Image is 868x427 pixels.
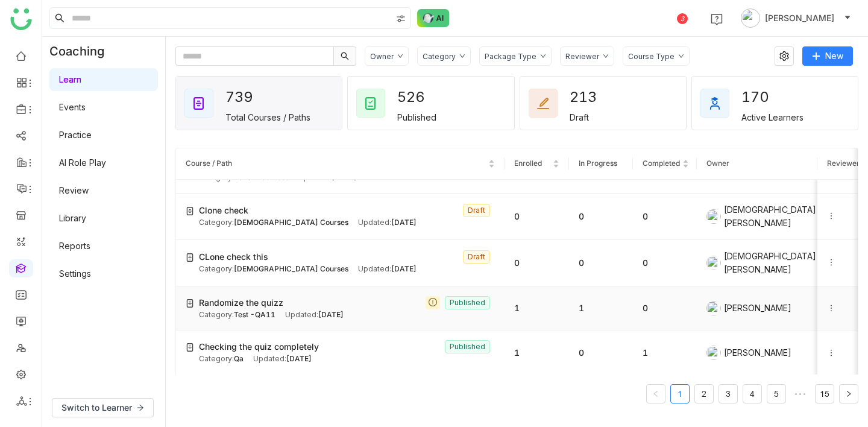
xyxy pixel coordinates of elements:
a: Review [59,185,89,195]
span: Checking the quiz completely [199,340,319,353]
td: 1 [569,286,633,331]
li: 5 [767,384,786,403]
span: [DATE] [391,218,417,227]
li: 15 [815,384,834,403]
button: Previous Page [646,384,665,403]
div: Active Learners [741,112,804,122]
img: draft_courses.svg [536,96,550,110]
span: Reviewers [827,159,863,168]
span: [DATE] [332,172,357,182]
div: 3 [677,13,688,24]
a: Learn [59,74,81,84]
div: Package Type [485,52,536,61]
span: ••• [791,384,810,403]
td: 0 [569,194,633,240]
img: 684a9aedde261c4b36a3ced9 [706,346,721,360]
div: Updated: [285,309,344,321]
a: Practice [59,130,92,140]
div: Course Type [628,52,675,61]
a: 1 [671,385,689,403]
nz-tag: Published [445,296,490,309]
img: published_courses.svg [363,96,378,110]
span: Randomize the quizz [199,296,283,309]
div: [DEMOGRAPHIC_DATA][PERSON_NAME] [706,203,808,230]
button: New [802,46,853,66]
div: [PERSON_NAME] [706,346,808,360]
div: Owner [370,52,394,61]
td: 0 [505,194,568,240]
div: Category: [199,264,348,275]
div: 526 [397,84,441,110]
li: 3 [719,384,738,403]
div: [PERSON_NAME] [706,301,808,315]
span: Test -QA11 [234,310,275,319]
img: create-new-course.svg [186,299,194,308]
li: 1 [670,384,690,403]
a: Events [59,102,86,112]
img: ask-buddy-normal.svg [417,9,450,27]
li: 4 [743,384,762,403]
span: [PERSON_NAME] [765,11,834,25]
div: 213 [570,84,613,110]
span: In Progress [579,159,617,168]
span: Aazam Courses [234,172,289,182]
span: Completed [643,159,680,168]
div: 170 [741,84,785,110]
img: create-new-course.svg [186,207,194,215]
img: create-new-course.svg [186,343,194,352]
li: Next 5 Pages [791,384,810,403]
span: [DATE] [318,310,344,319]
td: 1 [633,331,697,375]
a: Library [59,213,86,223]
div: Total Courses / Paths [225,112,310,122]
img: search-type.svg [396,14,406,24]
img: create-new-course.svg [186,253,194,262]
div: Updated: [358,264,417,275]
img: avatar [741,8,760,28]
td: 0 [505,240,568,286]
div: Draft [570,112,589,122]
span: Enrolled [514,159,542,168]
div: Category: [199,309,275,321]
td: 0 [569,240,633,286]
img: 684a9b22de261c4b36a3d00f [706,301,721,315]
span: Switch to Learner [61,401,132,414]
nz-tag: Published [445,340,490,353]
div: Updated: [358,217,417,229]
div: Category [423,52,456,61]
td: 0 [633,286,697,331]
a: 2 [695,385,713,403]
div: Category: [199,353,244,365]
a: 3 [719,385,737,403]
nz-tag: Draft [463,250,490,264]
div: Coaching [42,37,122,66]
span: CLone check this [199,250,268,264]
span: New [825,49,843,63]
span: Course / Path [186,159,232,168]
img: total_courses.svg [192,96,206,110]
div: 739 [225,84,269,110]
button: Next Page [839,384,858,403]
div: Published [397,112,436,122]
a: Settings [59,268,91,279]
img: logo [10,8,32,30]
td: 0 [633,194,697,240]
span: [DEMOGRAPHIC_DATA] Courses [234,264,348,273]
a: 15 [816,385,834,403]
a: AI Role Play [59,157,106,168]
button: Switch to Learner [52,398,154,417]
img: active_learners.svg [708,96,722,110]
img: 684a9b06de261c4b36a3cf65 [706,256,721,270]
a: 4 [743,385,761,403]
td: 1 [505,286,568,331]
div: Reviewer [565,52,599,61]
span: Qa [234,354,244,363]
span: Clone check [199,204,248,217]
li: 2 [694,384,714,403]
div: Category: [199,217,348,229]
td: 0 [569,331,633,375]
span: Owner [706,159,729,168]
span: [DATE] [391,264,417,273]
